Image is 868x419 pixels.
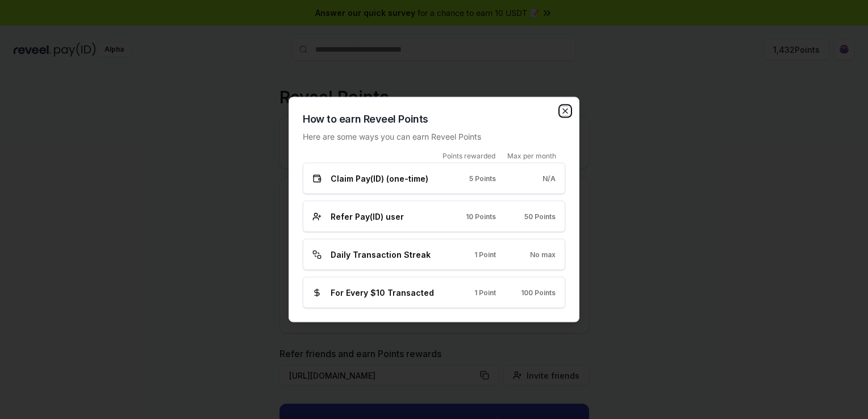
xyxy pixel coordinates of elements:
span: 1 Point [474,250,496,259]
h2: How to earn Reveel Points [303,111,565,127]
span: Max per month [507,152,556,161]
span: 5 Points [469,174,496,183]
span: For Every $10 Transacted [331,287,434,299]
span: 1 Point [474,288,496,297]
p: Here are some ways you can earn Reveel Points [303,131,565,143]
span: 50 Points [524,212,556,221]
span: Points rewarded [443,152,495,161]
span: Claim Pay(ID) (one-time) [331,173,428,185]
span: 100 Points [521,288,556,297]
span: No max [530,250,556,259]
span: Refer Pay(ID) user [331,211,404,223]
span: Daily Transaction Streak [331,249,431,261]
span: 10 Points [466,212,496,221]
span: N/A [542,174,556,183]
